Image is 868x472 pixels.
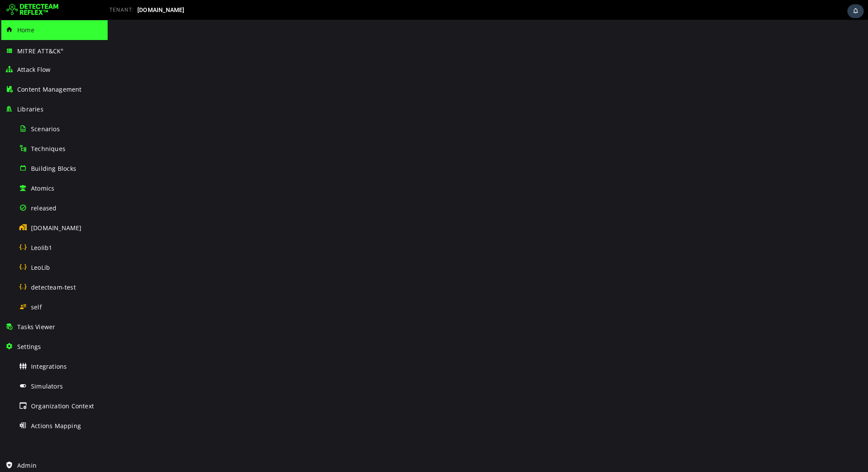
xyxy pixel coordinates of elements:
span: released [31,204,57,212]
span: Content Management [17,85,82,93]
span: Scenarios [31,125,60,133]
span: Admin [17,461,37,469]
span: Building Blocks [31,164,76,173]
span: detecteam-test [31,283,76,291]
span: Attack Flow [17,65,50,74]
span: Techniques [31,145,65,153]
div: Task Notifications [847,4,864,18]
span: Simulators [31,382,63,390]
sup: ® [61,48,63,52]
span: Home [17,26,34,34]
span: [DOMAIN_NAME] [31,224,82,232]
img: Detecteam logo [6,3,59,17]
span: Organization Context [31,402,94,410]
span: Integrations [31,362,67,370]
span: LeoLib [31,263,50,271]
span: LeoIib1 [31,244,52,252]
span: Atomics [31,184,54,192]
span: [DOMAIN_NAME] [137,6,185,13]
span: TENANT: [109,7,134,13]
span: Tasks Viewer [17,323,55,331]
span: Actions Mapping [31,422,81,430]
span: Settings [17,342,41,351]
span: self [31,303,42,311]
span: MITRE ATT&CK [17,47,64,55]
span: Libraries [17,105,43,113]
